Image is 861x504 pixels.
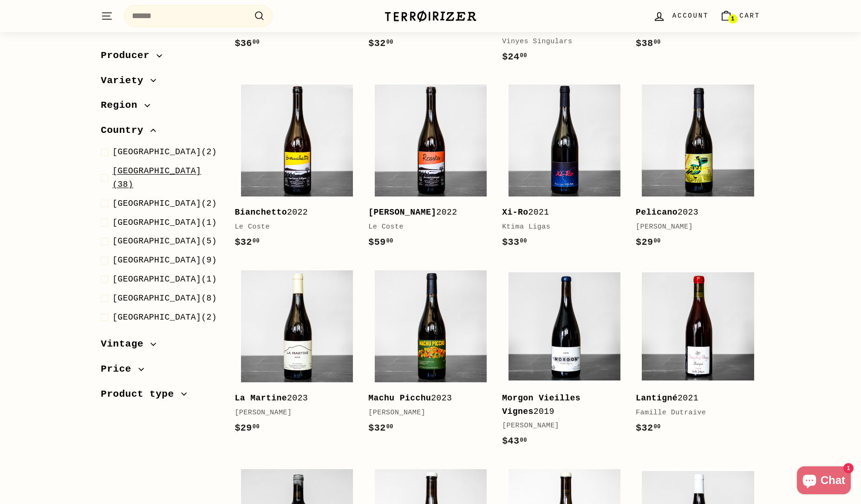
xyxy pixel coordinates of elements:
[520,238,527,244] sup: 00
[368,222,483,233] div: Le Coste
[636,79,760,259] a: Pelicano2023[PERSON_NAME]
[636,264,760,445] a: Lantigné2021Famille Dutraive
[520,52,527,59] sup: 00
[368,208,436,217] b: [PERSON_NAME]
[101,120,220,145] button: Country
[520,437,527,444] sup: 00
[739,11,760,21] span: Cart
[235,79,359,259] a: Bianchetto2022Le Coste
[112,292,217,305] span: (8)
[101,361,138,377] span: Price
[502,79,626,259] a: Xi-Ro2021Ktima Ligas
[636,237,661,248] span: $29
[502,206,617,219] div: 2021
[653,39,660,46] sup: 00
[101,95,220,120] button: Region
[368,79,493,259] a: [PERSON_NAME]2022Le Coste
[101,386,181,402] span: Product type
[112,235,217,248] span: (5)
[112,166,201,176] span: [GEOGRAPHIC_DATA]
[647,2,714,30] a: Account
[112,199,201,208] span: [GEOGRAPHIC_DATA]
[714,2,766,30] a: Cart
[101,98,144,113] span: Region
[636,208,678,217] b: Pelicano
[112,254,217,267] span: (9)
[101,71,220,96] button: Variety
[101,123,150,138] span: Country
[235,38,260,49] span: $36
[502,237,527,248] span: $33
[368,407,483,419] div: [PERSON_NAME]
[235,392,350,405] div: 2023
[636,423,661,433] span: $32
[235,407,350,419] div: [PERSON_NAME]
[112,145,217,159] span: (2)
[368,237,393,248] span: $59
[112,255,201,265] span: [GEOGRAPHIC_DATA]
[112,197,217,210] span: (2)
[101,334,220,359] button: Vintage
[101,384,220,409] button: Product type
[253,424,260,430] sup: 00
[101,359,220,384] button: Price
[235,264,359,445] a: La Martine2023[PERSON_NAME]
[235,222,350,233] div: Le Coste
[386,39,393,46] sup: 00
[502,222,617,233] div: Ktima Ligas
[235,208,287,217] b: Bianchetto
[101,336,150,352] span: Vintage
[235,393,287,403] b: La Martine
[794,466,854,497] inbox-online-store-chat: Shopify online store chat
[235,423,260,433] span: $29
[112,273,217,286] span: (1)
[235,237,260,248] span: $32
[368,423,393,433] span: $32
[368,392,483,405] div: 2023
[386,424,393,430] sup: 00
[502,208,528,217] b: Xi-Ro
[112,313,201,322] span: [GEOGRAPHIC_DATA]
[636,206,751,219] div: 2023
[502,436,527,446] span: $43
[672,11,709,21] span: Account
[368,206,483,219] div: 2022
[112,294,201,303] span: [GEOGRAPHIC_DATA]
[636,393,678,403] b: Lantigné
[112,275,201,284] span: [GEOGRAPHIC_DATA]
[386,238,393,244] sup: 00
[101,73,150,89] span: Variety
[731,16,734,22] span: 1
[636,222,751,233] div: [PERSON_NAME]
[101,48,157,64] span: Producer
[502,392,617,419] div: 2019
[653,238,660,244] sup: 00
[112,216,217,229] span: (1)
[235,206,350,219] div: 2022
[502,393,581,416] b: Morgon Vieilles Vignes
[101,46,220,71] button: Producer
[368,38,393,49] span: $32
[502,36,617,47] div: Vinyes Singulars
[636,407,751,419] div: Famille Dutraive
[368,264,493,445] a: Machu Picchu2023[PERSON_NAME]
[502,52,527,62] span: $24
[636,38,661,49] span: $38
[112,311,217,324] span: (2)
[653,424,660,430] sup: 00
[112,147,201,157] span: [GEOGRAPHIC_DATA]
[112,236,201,246] span: [GEOGRAPHIC_DATA]
[368,393,431,403] b: Machu Picchu
[112,218,201,227] span: [GEOGRAPHIC_DATA]
[502,264,626,458] a: Morgon Vieilles Vignes2019[PERSON_NAME]
[253,238,260,244] sup: 00
[502,420,617,432] div: [PERSON_NAME]
[112,164,220,191] span: (38)
[636,392,751,405] div: 2021
[253,39,260,46] sup: 00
